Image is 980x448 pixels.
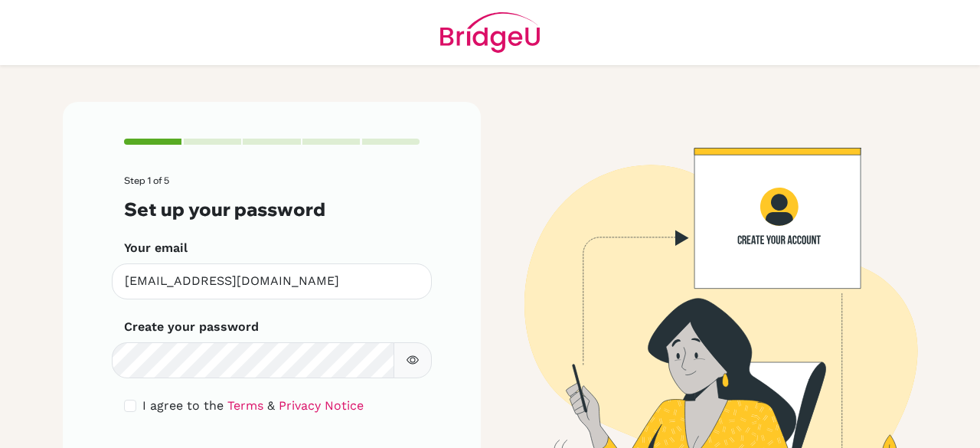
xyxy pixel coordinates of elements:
input: Insert your email* [112,263,432,299]
a: Privacy Notice [279,398,364,413]
label: Create your password [124,318,259,336]
span: I agree to the [142,398,224,413]
a: Terms [227,398,263,413]
span: & [267,398,275,413]
span: Step 1 of 5 [124,175,169,186]
label: Your email [124,239,188,257]
h3: Set up your password [124,198,420,221]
